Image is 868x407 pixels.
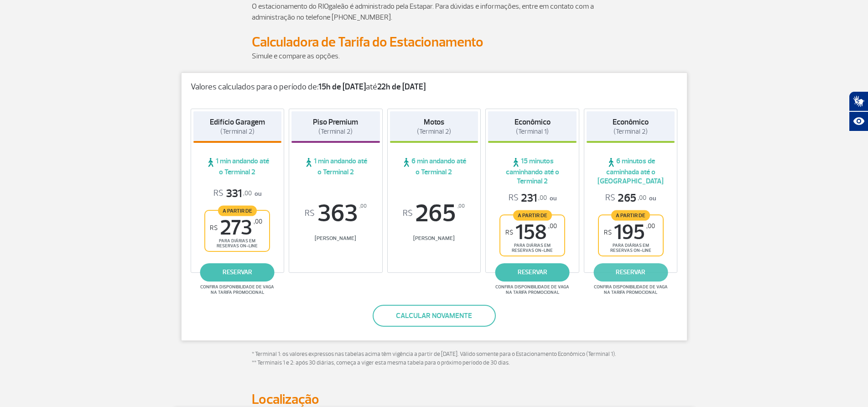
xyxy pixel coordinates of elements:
[593,284,669,295] span: Confira disponibilidade de vaga na tarifa promocional
[849,111,868,131] button: Abrir recursos assistivos.
[424,117,444,127] strong: Motos
[390,157,478,177] span: 6 min andando até o Terminal 2
[593,263,668,282] a: reservar
[199,284,275,295] span: Confira disponibilidade de vaga na tarifa promocional
[291,201,380,226] span: 363
[417,127,451,136] span: (Terminal 2)
[210,117,265,127] strong: Edifício Garagem
[509,191,556,205] p: ou
[604,222,655,243] span: 195
[508,243,556,253] span: para diárias em reservas on-line
[210,218,262,238] span: 273
[605,191,656,205] p: ou
[313,117,358,127] strong: Piso Premium
[318,127,353,136] span: (Terminal 2)
[213,238,261,249] span: para diárias em reservas on-line
[587,157,675,186] span: 6 minutos de caminhada até o [GEOGRAPHIC_DATA]
[291,235,380,242] span: [PERSON_NAME]
[613,117,649,127] strong: Econômico
[390,235,478,242] span: [PERSON_NAME]
[305,209,315,219] sup: R$
[505,222,557,243] span: 158
[291,157,380,177] span: 1 min andando até o Terminal 2
[252,350,617,368] p: * Terminal 1: os valores expressos nas tabelas acima têm vigência a partir de [DATE]. Válido some...
[191,82,678,92] p: Valores calculados para o período de: até
[488,157,577,186] span: 15 minutos caminhando até o Terminal 2
[377,82,426,92] strong: 22h de [DATE]
[254,218,262,225] sup: ,00
[548,222,557,230] sup: ,00
[505,229,513,236] sup: R$
[193,157,282,177] span: 1 min andando até o Terminal 2
[252,1,617,23] p: O estacionamento do RIOgaleão é administrado pela Estapar. Para dúvidas e informações, entre em c...
[495,263,570,282] a: reservar
[515,117,551,127] strong: Econômico
[849,91,868,111] button: Abrir tradutor de língua de sinais.
[373,305,496,327] button: Calcular novamente
[318,82,366,92] strong: 15h de [DATE]
[252,51,617,62] p: Simule e compare as opções.
[220,127,255,136] span: (Terminal 2)
[200,263,275,282] a: reservar
[252,34,617,51] h2: Calculadora de Tarifa do Estacionamento
[213,187,261,201] p: ou
[457,201,465,211] sup: ,00
[403,209,413,219] sup: R$
[605,191,646,205] span: 265
[607,243,655,253] span: para diárias em reservas on-line
[611,210,650,220] span: A partir de
[513,210,552,220] span: A partir de
[509,191,547,205] span: 231
[218,205,257,216] span: A partir de
[494,284,571,295] span: Confira disponibilidade de vaga na tarifa promocional
[646,222,655,230] sup: ,00
[390,201,478,226] span: 265
[210,224,218,232] sup: R$
[613,127,648,136] span: (Terminal 2)
[359,201,367,211] sup: ,00
[849,91,868,131] div: Plugin de acessibilidade da Hand Talk.
[516,127,549,136] span: (Terminal 1)
[213,187,252,201] span: 331
[604,229,612,236] sup: R$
